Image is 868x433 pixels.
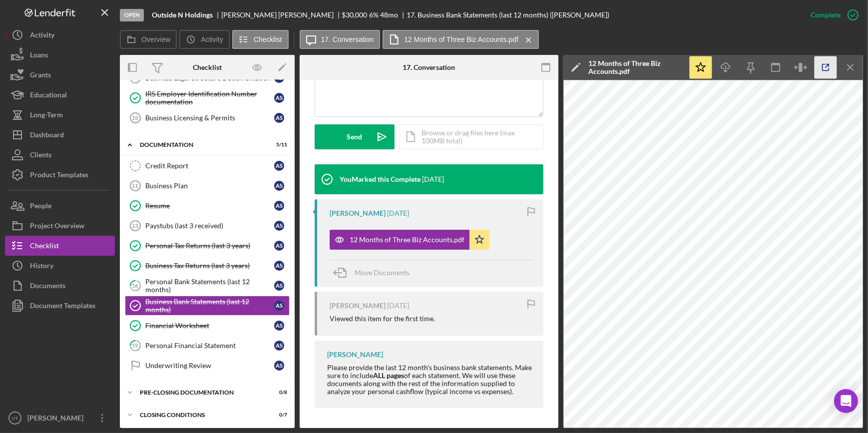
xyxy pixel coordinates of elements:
[350,236,464,244] div: 12 Months of Three Biz Accounts.pdf
[145,342,274,350] div: Personal Financial Statement
[407,11,609,19] div: 17. Business Bank Statements (last 12 months) ([PERSON_NAME])
[30,85,67,107] div: Educational
[274,281,284,291] div: A S
[30,196,51,218] div: People
[30,236,59,258] div: Checklist
[274,161,284,171] div: A S
[404,35,518,43] label: 12 Months of Three Biz Accounts.pdf
[274,341,284,351] div: A S
[132,282,139,289] tspan: 16
[132,223,138,229] tspan: 13
[134,74,137,81] tspan: 8
[125,216,290,236] a: 13Paystubs (last 3 received)AS
[5,196,115,216] button: People
[145,278,274,294] div: Personal Bank Statements (last 12 months)
[30,25,54,47] div: Activity
[5,65,115,85] a: Grants
[125,236,290,256] a: Personal Tax Returns (last 3 years)AS
[132,183,138,189] tspan: 11
[145,114,274,122] div: Business Licensing & Permits
[140,390,262,396] div: Pre-Closing Documentation
[125,176,290,196] a: 11Business PlanAS
[232,30,289,49] button: Checklist
[125,316,290,336] a: Financial WorksheetAS
[274,201,284,211] div: A S
[221,11,342,19] div: [PERSON_NAME] [PERSON_NAME]
[25,408,90,431] div: [PERSON_NAME]
[125,296,290,316] a: Business Bank Statements (last 12 months)AS
[5,145,115,165] button: Clients
[5,216,115,236] button: Project Overview
[274,241,284,251] div: A S
[145,242,274,250] div: Personal Tax Returns (last 3 years)
[383,30,539,49] button: 12 Months of Three Biz Accounts.pdf
[811,5,841,25] div: Complete
[120,30,177,49] button: Overview
[5,276,115,296] a: Documents
[132,115,138,121] tspan: 10
[330,230,489,250] button: 12 Months of Three Biz Accounts.pdf
[125,156,290,176] a: Credit ReportAS
[179,30,229,49] button: Activity
[315,124,395,149] button: Send
[269,142,287,148] div: 5 / 11
[387,371,404,380] strong: pages
[5,236,115,256] button: Checklist
[269,390,287,396] div: 0 / 8
[321,35,374,43] label: 17. Conversation
[5,25,115,45] a: Activity
[5,165,115,185] button: Product Templates
[5,408,115,428] button: VT[PERSON_NAME]
[342,10,368,19] span: $30,000
[274,113,284,123] div: A S
[5,256,115,276] button: History
[274,261,284,271] div: A S
[254,35,282,43] label: Checklist
[274,93,284,103] div: A S
[300,30,381,49] button: 17. Conversation
[373,371,385,380] strong: ALL
[369,11,379,19] div: 6 %
[5,85,115,105] a: Educational
[274,221,284,231] div: A S
[347,124,363,149] div: Send
[145,90,274,106] div: IRS Employer Identification Number documentation
[12,416,18,421] text: VT
[132,342,139,349] tspan: 19
[387,209,409,217] time: 2025-09-22 04:30
[330,260,420,285] button: Move Documents
[152,11,213,19] b: Outside N Holdings
[340,175,421,183] div: You Marked this Complete
[145,298,274,314] div: Business Bank Statements (last 12 months)
[30,296,95,318] div: Document Templates
[274,321,284,331] div: A S
[125,256,290,276] a: Business Tax Returns (last 3 years)AS
[30,65,51,87] div: Grants
[30,276,65,298] div: Documents
[422,175,444,183] time: 2025-09-22 11:08
[403,63,455,71] div: 17. Conversation
[140,412,262,418] div: Closing Conditions
[5,105,115,125] a: Long-Term
[355,268,410,277] span: Move Documents
[5,296,115,316] button: Document Templates
[145,182,274,190] div: Business Plan
[801,5,863,25] button: Complete
[5,125,115,145] button: Dashboard
[380,11,398,19] div: 48 mo
[274,301,284,311] div: A S
[125,196,290,216] a: ResumeAS
[269,412,287,418] div: 0 / 7
[125,88,290,108] a: IRS Employer Identification Number documentationAS
[327,351,383,359] div: [PERSON_NAME]
[141,35,170,43] label: Overview
[274,361,284,371] div: A S
[30,125,64,147] div: Dashboard
[330,315,435,323] div: Viewed this item for the first time.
